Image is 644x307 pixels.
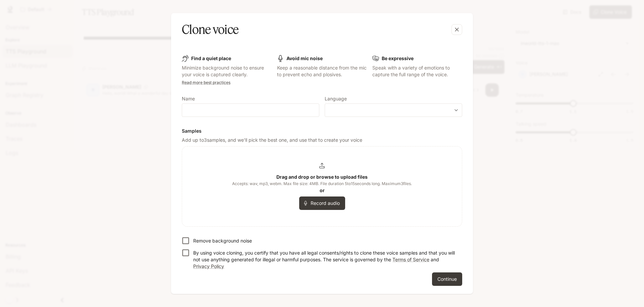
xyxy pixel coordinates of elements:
a: Privacy Policy [193,263,224,269]
b: Avoid mic noise [286,55,323,61]
button: Record audio [299,196,345,210]
p: Add up to 3 samples, and we'll pick the best one, and use that to create your voice [182,137,462,143]
p: Remove background noise [193,237,252,244]
b: or [320,187,325,193]
h5: Clone voice [182,21,238,38]
button: Continue [432,272,462,286]
b: Be expressive [382,55,414,61]
span: Accepts: wav, mp3, webm. Max file size: 4MB. File duration 5 to 15 seconds long. Maximum 3 files. [232,180,412,187]
a: Read more best practices [182,80,230,85]
p: Language [325,96,347,101]
h6: Samples [182,128,462,134]
p: Minimize background noise to ensure your voice is captured clearly. [182,64,272,78]
a: Terms of Service [392,257,429,262]
b: Drag and drop or browse to upload files [276,174,368,180]
div: ​ [325,107,462,114]
p: Speak with a variety of emotions to capture the full range of the voice. [372,64,462,78]
p: Keep a reasonable distance from the mic to prevent echo and plosives. [277,64,367,78]
p: By using voice cloning, you certify that you have all legal consents/rights to clone these voice ... [193,250,457,270]
p: Name [182,96,195,101]
b: Find a quiet place [191,55,231,61]
iframe: Intercom live chat [621,284,637,300]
